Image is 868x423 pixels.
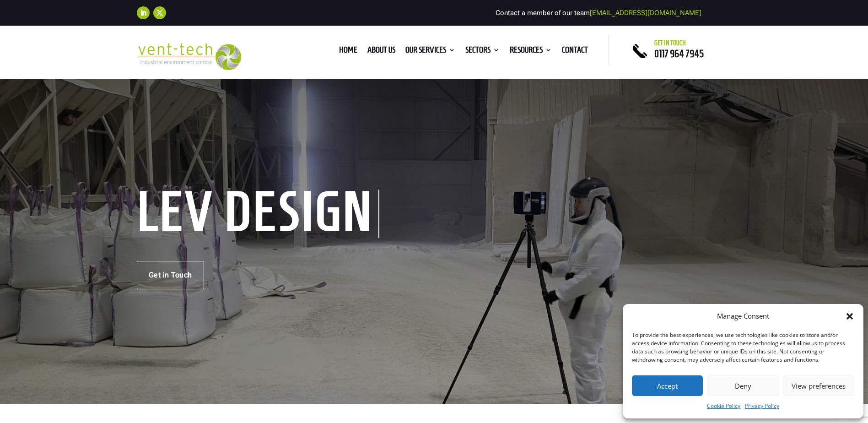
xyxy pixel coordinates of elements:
button: Accept [632,375,703,396]
span: Contact a member of our team [496,9,701,17]
a: [EMAIL_ADDRESS][DOMAIN_NAME] [590,9,701,17]
a: Follow on LinkedIn [137,6,150,19]
a: Sectors [465,47,500,57]
button: View preferences [783,375,854,396]
a: Privacy Policy [745,401,779,412]
a: Our Services [405,47,455,57]
a: About us [367,47,395,57]
h1: LEV Design [137,190,379,238]
img: 2023-09-27T08_35_16.549ZVENT-TECH---Clear-background [137,43,242,70]
a: Resources [510,47,552,57]
div: To provide the best experiences, we use technologies like cookies to store and/or access device i... [632,331,853,364]
button: Deny [707,375,778,396]
div: Close dialog [845,312,854,321]
a: Get in Touch [137,261,204,289]
a: Home [339,47,357,57]
div: Manage Consent [717,311,769,322]
a: Follow on X [153,6,166,19]
a: 0117 964 7945 [654,48,704,59]
span: Get in touch [654,39,686,47]
a: Cookie Policy [707,401,740,412]
a: Contact [562,47,588,57]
